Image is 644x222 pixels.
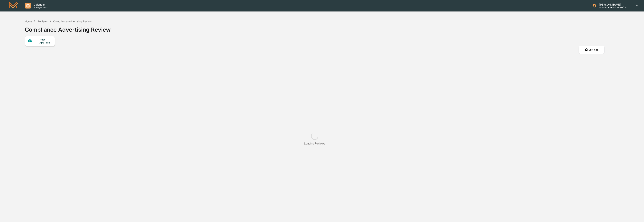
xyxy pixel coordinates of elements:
[304,142,325,145] div: Loading Reviews
[31,6,49,9] p: Manage Tasks
[9,1,18,10] img: logo
[53,20,92,23] div: Compliance Advertising Review
[38,20,48,23] div: Reviews
[596,3,631,6] p: [PERSON_NAME]
[596,6,631,9] p: Admin • [PERSON_NAME] & Co. - BD
[579,46,605,54] button: Settings
[25,20,32,23] div: Home
[25,23,111,33] div: Compliance Advertising Review
[31,3,49,6] p: Calendar
[39,38,52,44] div: New Approval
